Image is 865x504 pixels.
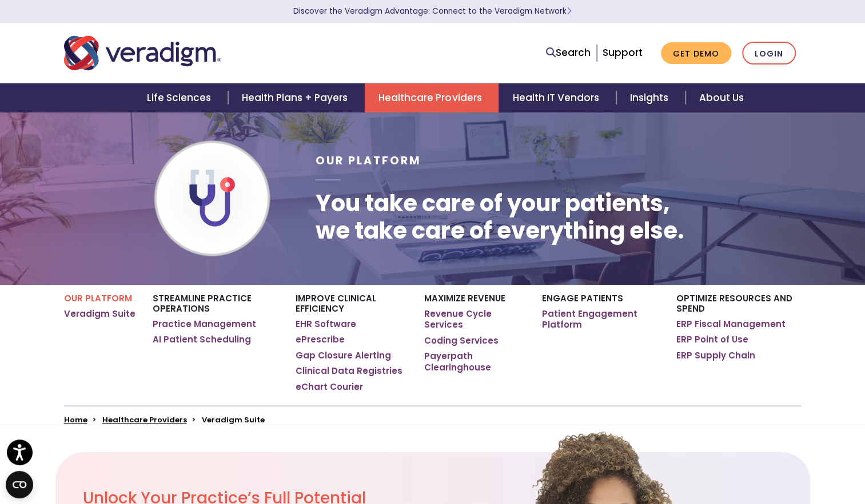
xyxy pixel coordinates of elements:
a: eChart Courier [296,381,363,393]
a: Payerpath Clearinghouse [424,350,524,373]
a: Search [546,45,591,61]
a: Coding Services [424,335,499,346]
a: Life Sciences [133,83,228,112]
a: ERP Supply Chain [676,350,755,361]
button: Open CMP widget [6,471,33,498]
a: Home [64,414,87,425]
a: Clinical Data Registries [296,365,402,377]
a: Practice Management [153,318,256,330]
a: Revenue Cycle Services [424,308,524,330]
iframe: Drift Chat Widget [645,422,851,490]
a: About Us [685,83,758,112]
a: ERP Point of Use [676,334,748,345]
a: Veradigm Suite [64,308,135,320]
a: EHR Software [296,318,356,330]
a: AI Patient Scheduling [153,334,251,345]
h1: You take care of your patients, we take care of everything else. [315,189,684,244]
a: Get Demo [661,42,731,64]
a: Insights [616,83,685,112]
a: Login [742,42,796,65]
a: Health Plans + Payers [228,83,365,112]
img: Veradigm logo [64,34,221,72]
span: Learn More [567,6,572,17]
a: Healthcare Providers [102,414,187,425]
a: Gap Closure Alerting [296,350,391,361]
a: ERP Fiscal Management [676,318,786,330]
span: Our Platform [315,153,421,168]
a: Patient Engagement Platform [542,308,659,330]
a: Discover the Veradigm Advantage: Connect to the Veradigm NetworkLearn More [293,6,572,17]
a: ePrescribe [296,334,345,345]
a: Healthcare Providers [365,83,499,112]
a: Support [603,46,643,59]
a: Health IT Vendors [499,83,616,112]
